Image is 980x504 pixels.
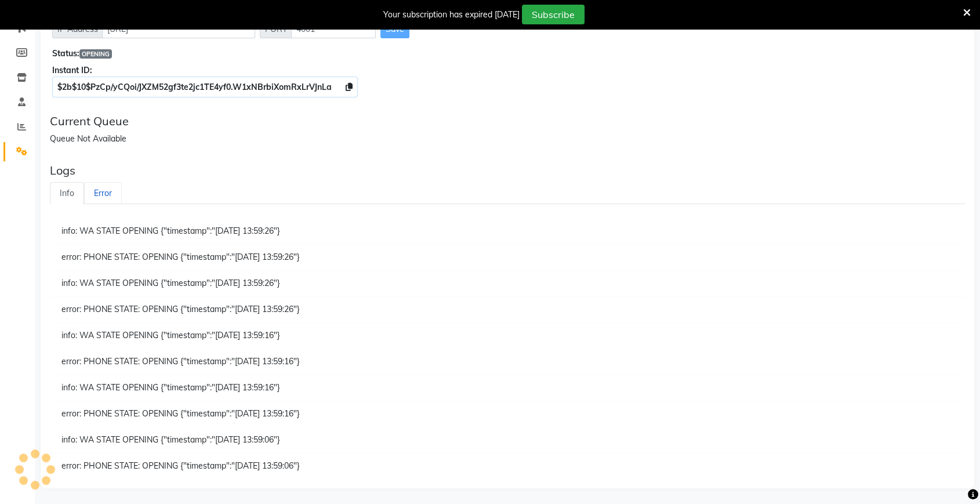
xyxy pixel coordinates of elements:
div: Instant ID: [52,64,963,77]
a: Info [50,182,84,205]
div: error: PHONE STATE: OPENING {"timestamp":"[DATE] 13:59:16"} [50,401,965,427]
div: error: PHONE STATE: OPENING {"timestamp":"[DATE] 13:59:26"} [50,244,965,271]
button: Subscribe [522,5,585,24]
div: info: WA STATE OPENING {"timestamp":"[DATE] 13:59:26"} [50,270,965,297]
span: IP Address [52,20,103,38]
div: info: WA STATE OPENING {"timestamp":"[DATE] 13:59:16"} [50,322,965,349]
div: Current Queue [50,114,965,128]
div: Logs [50,164,965,177]
span: OPENING [79,49,112,59]
div: Status: [52,48,963,60]
input: Sizing example input [102,20,255,38]
div: Queue Not Available [50,133,965,145]
span: $2b$10$PzCp/yCQoi/JXZM52gf3te2jc1TE4yf0.W1xNBrbiXomRxLrVJnLa [57,82,332,92]
div: error: PHONE STATE: OPENING {"timestamp":"[DATE] 13:59:06"} [50,453,965,479]
input: Sizing example input [291,20,376,38]
div: info: WA STATE OPENING {"timestamp":"[DATE] 13:59:26"} [50,218,965,245]
div: Your subscription has expired [DATE] [383,9,520,21]
div: error: PHONE STATE: OPENING {"timestamp":"[DATE] 13:59:26"} [50,296,965,323]
span: PORT [260,20,292,38]
div: error: PHONE STATE: OPENING {"timestamp":"[DATE] 13:59:16"} [50,349,965,375]
div: info: WA STATE OPENING {"timestamp":"[DATE] 13:59:16"} [50,375,965,401]
div: info: WA STATE OPENING {"timestamp":"[DATE] 13:59:06"} [50,427,965,454]
a: Error [84,182,122,205]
